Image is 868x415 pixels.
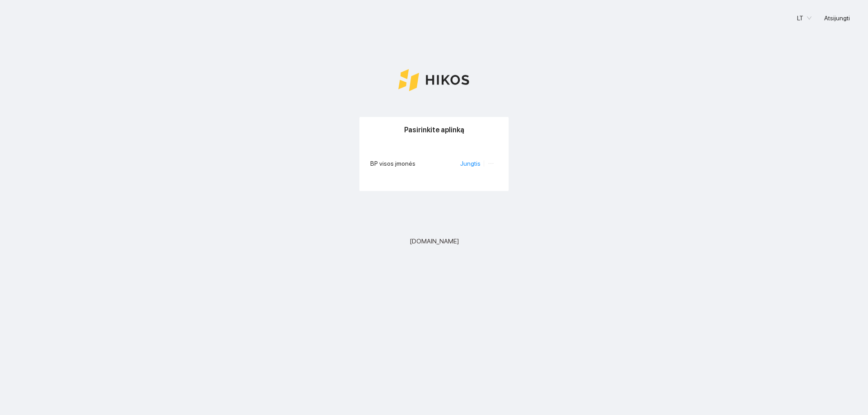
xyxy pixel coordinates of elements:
[370,153,498,174] li: BP visos įmonės
[817,11,857,25] button: Atsijungti
[488,160,494,167] span: ellipsis
[824,13,850,23] span: Atsijungti
[460,160,481,167] a: Jungtis
[410,236,459,246] span: [DOMAIN_NAME]
[797,11,811,25] span: LT
[370,117,498,143] div: Pasirinkite aplinką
